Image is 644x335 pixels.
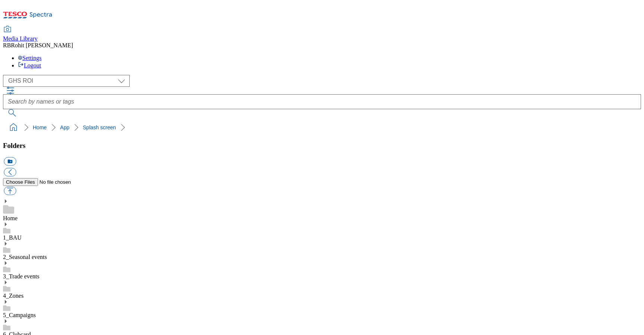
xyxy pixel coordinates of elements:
span: Media Library [3,35,38,42]
a: 1_BAU [3,234,22,241]
a: Settings [18,55,42,61]
input: Search by names or tags [3,94,641,109]
a: Media Library [3,26,38,42]
nav: breadcrumb [3,120,641,135]
a: home [7,121,19,133]
a: Home [33,124,47,130]
a: Logout [18,62,41,69]
a: App [60,124,69,130]
a: 3_Trade events [3,273,40,279]
span: Rohit [PERSON_NAME] [11,42,73,48]
span: RB [3,42,11,48]
h3: Folders [3,142,641,150]
a: 4_Zones [3,293,23,299]
a: 5_Campaigns [3,312,36,318]
a: Splash screen [83,124,116,130]
a: Home [3,215,18,221]
a: 2_Seasonal events [3,254,47,260]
